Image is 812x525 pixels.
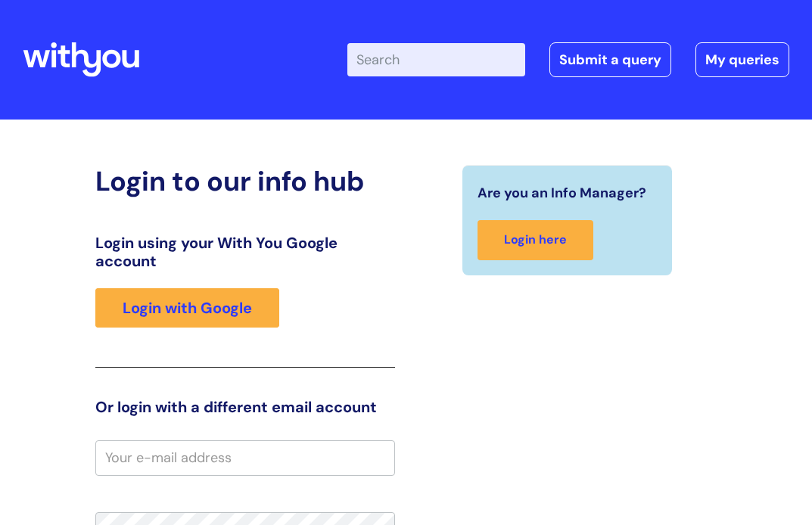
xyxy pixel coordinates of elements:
[95,440,394,475] input: Your e-mail address
[95,288,279,328] a: Login with Google
[549,42,671,77] a: Submit a query
[95,234,394,270] h3: Login using your With You Google account
[95,165,394,197] h2: Login to our info hub
[347,43,525,76] input: Search
[95,398,394,416] h3: Or login with a different email account
[478,220,593,260] a: Login here
[478,181,646,205] span: Are you an Info Manager?
[695,42,789,77] a: My queries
